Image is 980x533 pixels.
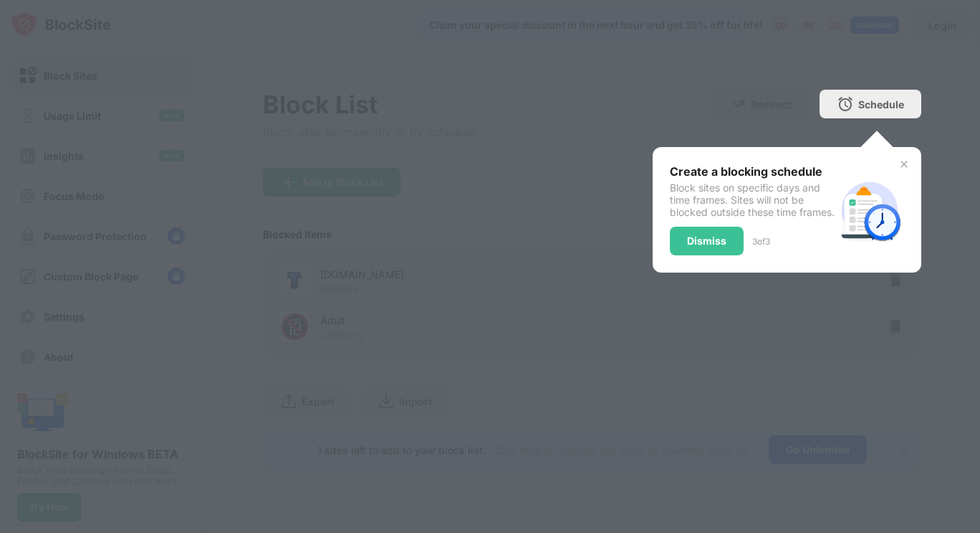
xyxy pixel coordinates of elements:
[835,176,904,245] img: schedule.svg
[670,164,835,179] div: Create a blocking schedule
[858,98,904,110] div: Schedule
[670,181,835,218] div: Block sites on specific days and time frames. Sites will not be blocked outside these time frames.
[752,236,770,247] div: 3 of 3
[687,235,726,247] div: Dismiss
[898,159,910,170] img: x-button.svg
